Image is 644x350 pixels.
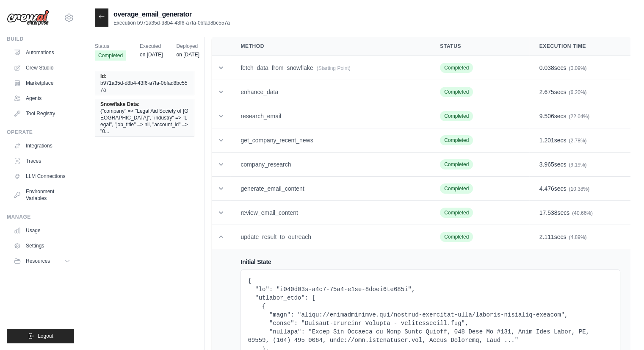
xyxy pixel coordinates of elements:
a: Settings [10,239,74,253]
span: b971a35d-d8b4-43f6-a7fa-0bfad8bc557a [100,80,189,93]
span: (40.66%) [572,210,593,216]
span: (10.38%) [569,186,589,192]
td: review_email_content [230,201,430,225]
span: 4.476 [539,185,554,192]
p: Execution b971a35d-d8b4-43f6-a7fa-0bfad8bc557a [113,19,230,26]
span: Completed [440,63,473,73]
span: (0.09%) [569,65,586,71]
span: Deployed [177,42,199,50]
th: Status [430,37,529,56]
h2: overage_email_generator [113,9,230,19]
span: Id: [100,73,107,80]
span: (6.20%) [569,89,586,95]
a: Environment Variables [10,185,74,205]
a: Tool Registry [10,107,74,120]
span: 17.538 [539,209,558,216]
td: secs [529,80,630,104]
div: Operate [7,129,74,136]
a: Marketplace [10,76,74,90]
td: company_research [230,153,430,177]
span: Status [95,42,126,50]
th: Execution Time [529,37,630,56]
td: update_result_to_outreach [230,225,430,249]
a: Automations [10,46,74,59]
span: (4.89%) [569,234,586,240]
img: Logo [7,10,49,26]
span: Completed [440,232,473,242]
td: enhance_data [230,80,430,104]
td: research_email [230,104,430,128]
td: secs [529,104,630,128]
a: Traces [10,154,74,168]
div: Manage [7,214,74,220]
td: secs [529,56,630,80]
span: 0.038 [539,64,554,71]
time: July 24, 2025 at 00:04 PDT [140,52,163,58]
span: Completed [440,87,473,97]
td: secs [529,128,630,153]
span: Completed [95,50,126,61]
a: Crew Studio [10,61,74,75]
span: Resources [26,258,50,264]
a: LLM Connections [10,169,74,183]
a: Integrations [10,139,74,153]
td: fetch_data_from_snowflake [230,56,430,80]
button: Resources [10,254,74,268]
span: Completed [440,183,473,194]
td: secs [529,177,630,201]
span: 1.201 [539,137,554,144]
span: (9.19%) [569,162,586,168]
td: secs [529,225,630,249]
iframe: Chat Widget [602,309,644,350]
a: Usage [10,224,74,237]
span: (22.04%) [569,114,589,119]
h4: Initial State [240,258,620,266]
span: Logout [38,333,53,339]
span: 2.111 [539,233,554,240]
div: Build [7,36,74,42]
span: Snowflake Data: [100,101,140,108]
button: Logout [7,329,74,343]
span: Executed [140,42,163,50]
span: (Starting Point) [317,65,351,71]
span: Completed [440,135,473,145]
td: generate_email_content [230,177,430,201]
time: July 23, 2025 at 23:15 PDT [177,52,199,58]
span: {"company" => "Legal Aid Society of [GEOGRAPHIC_DATA]", "industry" => "Legal", "job_title" => nil... [100,108,189,135]
span: (2.78%) [569,138,586,144]
span: Completed [440,208,473,218]
th: Method [230,37,430,56]
td: get_company_recent_news [230,128,430,153]
td: secs [529,201,630,225]
span: 3.965 [539,161,554,168]
span: Completed [440,111,473,121]
span: 9.506 [539,113,554,119]
span: 2.675 [539,89,554,95]
td: secs [529,153,630,177]
a: Agents [10,92,74,105]
span: Completed [440,159,473,169]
